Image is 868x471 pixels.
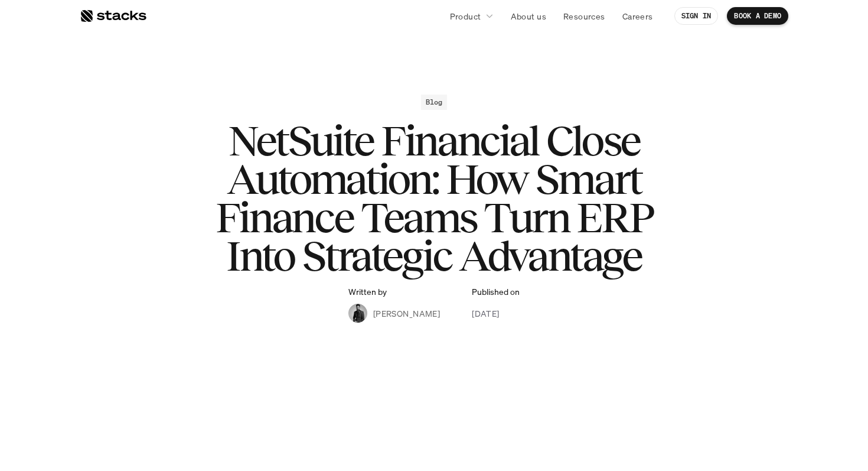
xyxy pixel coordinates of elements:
[563,10,605,22] p: Resources
[615,5,660,27] a: Careers
[511,10,546,22] p: About us
[472,307,500,320] p: [DATE]
[348,287,387,297] p: Written by
[373,307,440,320] p: [PERSON_NAME]
[734,12,781,20] p: BOOK A DEMO
[198,122,670,275] h1: NetSuite Financial Close Automation: How Smart Finance Teams Turn ERP Into Strategic Advantage
[450,10,481,22] p: Product
[472,287,520,297] p: Published on
[426,98,443,106] h2: Blog
[622,10,653,22] p: Careers
[556,5,612,27] a: Resources
[504,5,553,27] a: About us
[674,7,719,25] a: SIGN IN
[727,7,788,25] a: BOOK A DEMO
[681,12,712,20] p: SIGN IN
